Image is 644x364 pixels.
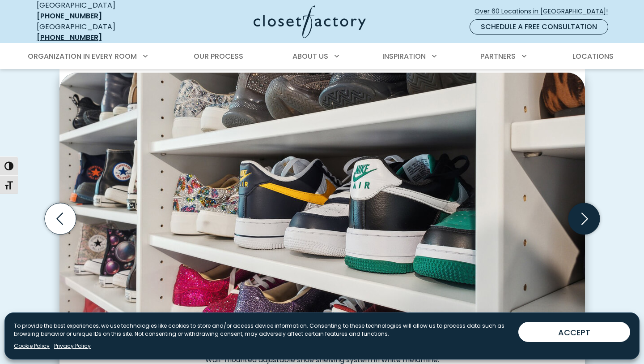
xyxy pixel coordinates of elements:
[565,199,603,238] button: Next slide
[292,51,328,61] span: About Us
[480,51,516,61] span: Partners
[28,51,137,61] span: Organization in Every Room
[37,32,102,43] a: [PHONE_NUMBER]
[37,22,166,43] div: [GEOGRAPHIC_DATA]
[382,51,426,61] span: Inspiration
[37,11,102,21] a: [PHONE_NUMBER]
[470,19,608,35] a: Schedule a Free Consultation
[475,7,615,16] span: Over 60 Locations in [GEOGRAPHIC_DATA]!
[59,73,585,348] img: Custom adjustable shoe shelves
[14,342,50,350] a: Cookie Policy
[21,44,623,69] nav: Primary Menu
[54,342,91,350] a: Privacy Policy
[254,5,366,38] img: Closet Factory Logo
[41,199,80,238] button: Previous slide
[14,322,511,338] p: To provide the best experiences, we use technologies like cookies to store and/or access device i...
[572,51,614,61] span: Locations
[474,4,615,19] a: Over 60 Locations in [GEOGRAPHIC_DATA]!
[518,322,630,342] button: ACCEPT
[194,51,243,61] span: Our Process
